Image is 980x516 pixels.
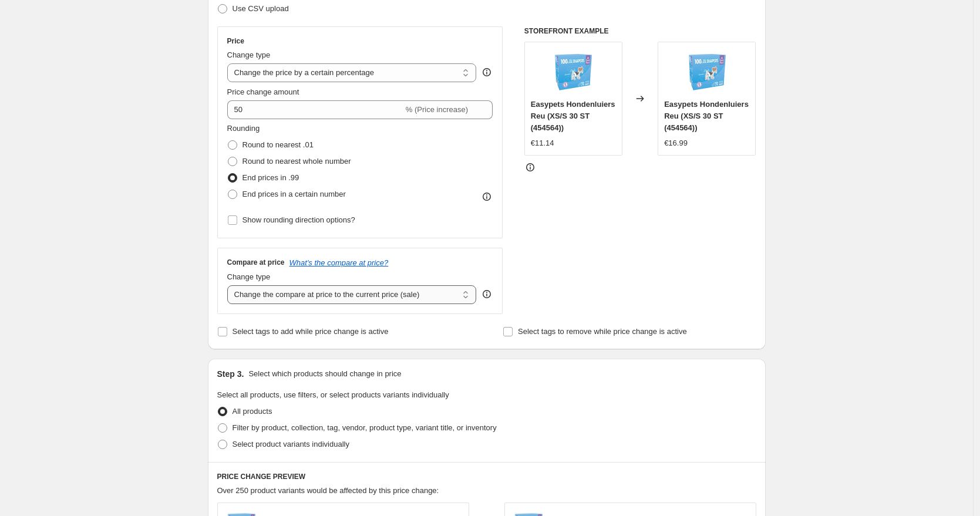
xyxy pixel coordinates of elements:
[289,258,389,267] button: What's the compare at price?
[227,258,285,267] h3: Compare at price
[227,50,271,59] span: Change type
[227,36,244,46] h3: Price
[243,215,355,224] span: Show rounding direction options?
[243,157,351,166] span: Round to nearest whole number
[227,272,271,281] span: Change type
[243,140,314,149] span: Round to nearest .01
[227,124,260,133] span: Rounding
[233,423,497,432] span: Filter by product, collection, tag, vendor, product type, variant title, or inventory
[243,190,346,198] span: End prices in a certain number
[217,486,439,495] span: Over 250 product variants would be affected by this price change:
[481,66,493,78] div: help
[233,407,272,416] span: All products
[683,48,730,95] img: 452665_80x.jpg
[233,4,289,13] span: Use CSV upload
[248,368,401,380] p: Select which products should change in price
[233,327,389,336] span: Select tags to add while price change is active
[217,472,756,481] h6: PRICE CHANGE PREVIEW
[518,327,687,336] span: Select tags to remove while price change is active
[664,100,749,132] span: Easypets Hondenluiers Reu (XS/S 30 ST (454564))
[531,137,554,149] div: €11.14
[217,368,244,380] h2: Step 3.
[227,100,403,119] input: -15
[227,87,299,96] span: Price change amount
[233,440,349,448] span: Select product variants individually
[664,137,688,149] div: €16.99
[531,100,615,132] span: Easypets Hondenluiers Reu (XS/S 30 ST (454564))
[524,26,756,36] h6: STOREFRONT EXAMPLE
[550,48,597,95] img: 452665_80x.jpg
[481,288,493,300] div: help
[406,105,468,114] span: % (Price increase)
[217,390,449,399] span: Select all products, use filters, or select products variants individually
[243,173,299,182] span: End prices in .99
